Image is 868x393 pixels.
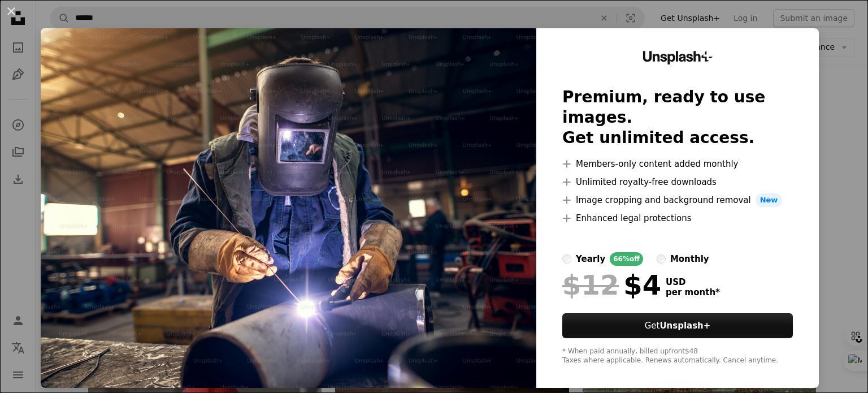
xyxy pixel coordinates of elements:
strong: Unsplash+ [659,321,710,331]
div: yearly [576,252,605,266]
div: monthly [670,252,709,266]
li: Unlimited royalty-free downloads [562,175,793,189]
li: Image cropping and background removal [562,193,793,207]
div: * When paid annually, billed upfront $48 Taxes where applicable. Renews automatically. Cancel any... [562,347,793,365]
img: logo_orange.svg [18,18,27,27]
div: 66% off [610,252,643,266]
div: $4 [562,270,661,300]
img: tab_keywords_by_traffic_grey.svg [112,66,121,75]
div: v 4.0.25 [32,18,55,27]
input: monthly [657,254,666,264]
span: per month * [666,287,720,297]
span: $12 [562,270,619,300]
span: New [756,193,783,207]
div: Keywords by Traffic [125,67,190,74]
img: website_grey.svg [18,29,27,38]
button: GetUnsplash+ [562,313,793,338]
div: Domain: [DOMAIN_NAME] [29,29,124,38]
li: Enhanced legal protections [562,211,793,225]
img: tab_domain_overview_orange.svg [31,66,40,75]
div: Domain Overview [43,67,101,74]
input: yearly66%off [562,254,571,264]
span: USD [666,277,720,287]
li: Members-only content added monthly [562,157,793,171]
h2: Premium, ready to use images. Get unlimited access. [562,87,793,148]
